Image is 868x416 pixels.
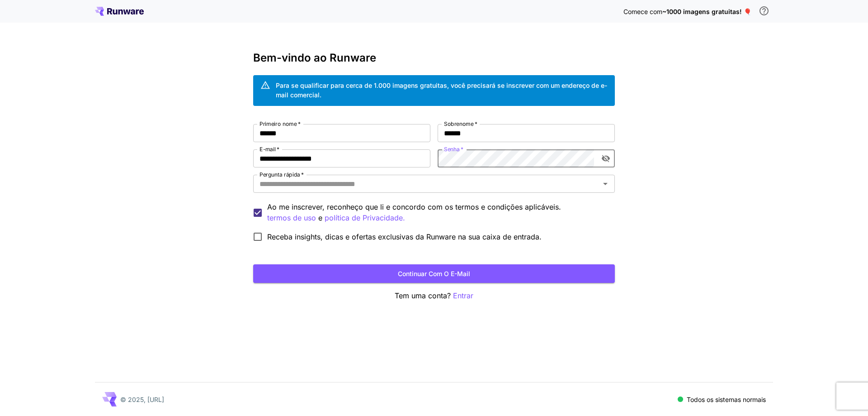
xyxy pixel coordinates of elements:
font: E-mail [259,146,276,153]
font: Tem uma conta? [395,291,451,300]
button: alternar a visibilidade da senha [598,150,614,167]
button: Continuar com o e-mail [253,264,615,283]
font: Sobrenome [444,120,473,127]
font: Receba insights, dicas e ofertas exclusivas da Runware na sua caixa de entrada. [267,232,542,241]
font: Entrar [453,291,473,300]
font: e [318,213,322,222]
button: Ao me inscrever, reconheço que li e concordo com os termos e condições aplicáveis. e política de ... [267,212,316,224]
button: Entrar [453,290,473,301]
button: Abrir [599,177,612,190]
font: Para se qualificar para cerca de 1.000 imagens gratuitas, você precisará se inscrever com um ende... [276,81,607,99]
font: © 2025, [URL] [120,396,164,403]
font: Todos os sistemas normais [687,396,766,403]
font: termos de uso [267,213,316,222]
font: política de Privacidade. [325,213,405,222]
font: Senha [444,146,460,153]
font: Primeiro nome [259,120,297,127]
font: Pergunta rápida [259,171,300,178]
font: Bem-vindo ao Runware [253,51,376,64]
font: Comece com [623,8,662,15]
font: ~1000 imagens gratuitas! 🎈 [662,8,751,15]
font: Continuar com o e-mail [398,270,470,277]
button: Para se qualificar para crédito gratuito, você precisa se inscrever com um endereço de e-mail com... [755,2,773,20]
font: Ao me inscrever, reconheço que li e concordo com os termos e condições aplicáveis. [267,202,561,211]
button: Ao me inscrever, reconheço que li e concordo com os termos e condições aplicáveis. termos de uso e [325,212,405,224]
